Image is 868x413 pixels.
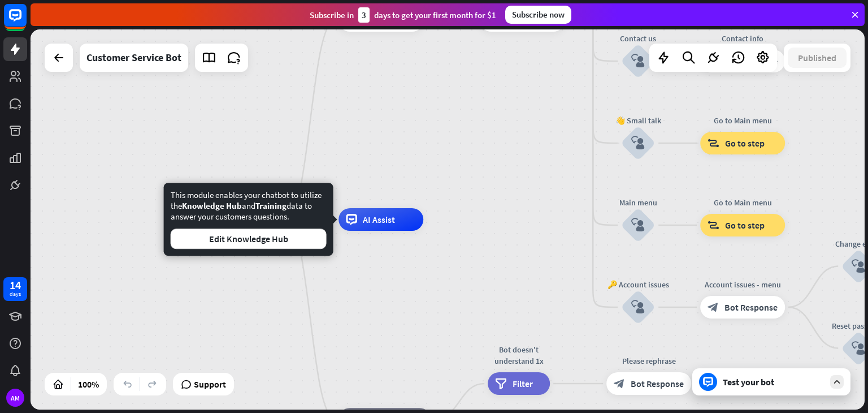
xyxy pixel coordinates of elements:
span: Bot Response [724,55,778,67]
span: Training [255,200,287,211]
div: This module enables your chatbot to utilize the and data to answer your customers questions. [171,190,327,249]
span: Knowledge Hub [182,200,242,211]
div: 👋 Small talk [604,115,672,126]
div: AM [6,389,24,407]
button: Published [788,48,847,68]
i: filter [495,378,507,389]
div: Go to Main menu [692,197,793,208]
i: block_user_input [631,54,645,68]
i: block_bot_response [708,302,719,313]
span: Bot Response [724,302,778,313]
div: Subscribe now [505,6,571,24]
span: AI Assist [363,214,395,225]
div: Subscribe in days to get your first month for $1 [310,7,496,23]
div: 14 [10,280,21,290]
button: Edit Knowledge Hub [171,229,327,249]
i: block_goto [708,137,719,149]
i: block_user_input [631,136,645,150]
span: Support [194,375,226,393]
div: days [10,290,21,298]
span: Bot Response [631,378,684,389]
div: Please rephrase [598,355,700,367]
button: Open LiveChat chat widget [9,5,43,38]
div: 3 [358,7,370,23]
div: Go to Main menu [692,115,793,126]
div: 🔑 Account issues [604,279,672,290]
i: block_goto [708,220,719,231]
span: Filter [513,378,533,389]
div: Contact us [604,33,672,44]
span: Go to step [725,137,765,149]
i: block_user_input [852,260,865,273]
div: Test your bot [723,376,824,388]
span: Go to step [725,220,765,231]
i: block_user_input [852,342,865,355]
div: Bot doesn't understand 1x [479,344,558,367]
div: Contact info [692,33,793,44]
div: Main menu [604,197,672,208]
a: 14 days [3,277,27,301]
i: block_bot_response [614,378,625,389]
i: block_user_input [631,218,645,232]
div: 100% [75,375,102,393]
div: Account issues - menu [692,279,793,290]
div: Customer Service Bot [86,44,181,72]
i: block_user_input [631,300,645,314]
